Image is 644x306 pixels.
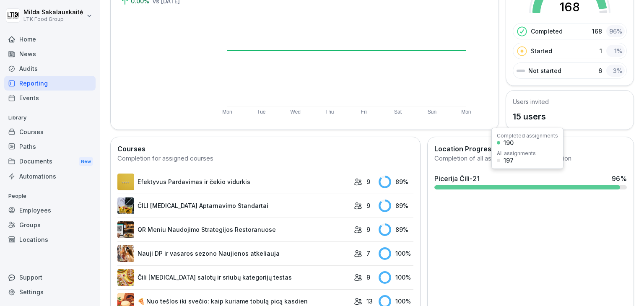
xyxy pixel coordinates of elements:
[4,270,96,285] div: Support
[4,154,96,169] div: Documents
[528,66,561,75] p: Not started
[606,65,625,77] div: 3 %
[379,223,413,236] div: 89 %
[428,109,436,115] text: Sun
[513,97,549,106] h5: Users invited
[4,47,96,61] a: News
[23,9,83,16] p: Milda Sakalauskaitė
[361,109,367,115] text: Fri
[117,174,134,190] img: i32ivo17vr8ipzoc40eewowb.png
[222,109,232,115] text: Mon
[117,154,413,163] div: Completion for assigned courses
[4,285,96,299] a: Settings
[379,247,413,260] div: 100 %
[117,245,350,262] a: Nauji DP ir vasaros sezono Naujienos atkeliauja
[592,27,602,36] p: 168
[462,109,471,115] text: Mon
[4,32,96,47] a: Home
[366,177,370,186] p: 9
[379,176,413,188] div: 89 %
[117,221,350,238] a: QR Meniu Naudojimo Strategijos Restoranuose
[379,271,413,284] div: 100 %
[117,221,134,238] img: zldzehtp7ktap1mwmoqmhhoz.png
[598,66,602,75] p: 6
[366,273,370,282] p: 9
[4,124,96,139] a: Courses
[434,174,480,184] div: Picerija Čili-21
[366,201,370,210] p: 9
[117,269,350,286] a: Čili [MEDICAL_DATA] salotų ir sriubų kategorijų testas
[395,109,402,115] text: Sat
[4,139,96,154] a: Paths
[4,111,96,124] p: Library
[257,109,266,115] text: Tue
[606,25,625,37] div: 96 %
[600,47,602,55] p: 1
[366,225,370,234] p: 9
[504,140,514,146] div: 190
[291,109,301,115] text: Wed
[531,27,563,36] p: Completed
[23,16,83,22] p: LTK Food Group
[117,144,413,154] h2: Courses
[4,91,96,105] a: Events
[513,110,549,123] p: 15 users
[79,157,93,166] div: New
[4,169,96,184] a: Automations
[4,203,96,218] a: Employees
[117,174,350,190] a: Efektyvus Pardavimas ir čekio vidurkis
[4,154,96,169] a: DocumentsNew
[531,47,552,55] p: Started
[431,170,630,193] a: Picerija Čili-2196%
[504,158,514,163] div: 197
[612,174,627,184] div: 96 %
[117,197,350,214] a: ČILI [MEDICAL_DATA] Aptarnavimo Standartai
[4,61,96,76] a: Audits
[434,144,627,154] h2: Location Progress
[117,269,134,286] img: r6wzbpj60dgtzxj6tcfj9nqf.png
[434,154,627,163] div: Completion of all assigned courses per location
[497,151,536,156] div: All assignments
[366,249,370,258] p: 7
[117,197,134,214] img: dej6gjdqwpq2b0keal1yif6b.png
[4,76,96,91] a: Reporting
[379,200,413,212] div: 89 %
[497,133,558,138] div: Completed assignments
[4,232,96,247] a: Locations
[4,189,96,203] p: People
[325,109,334,115] text: Thu
[4,218,96,232] a: Groups
[117,245,134,262] img: u49ee7h6de0efkuueawfgupt.png
[606,45,625,57] div: 1 %
[366,297,373,306] p: 13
